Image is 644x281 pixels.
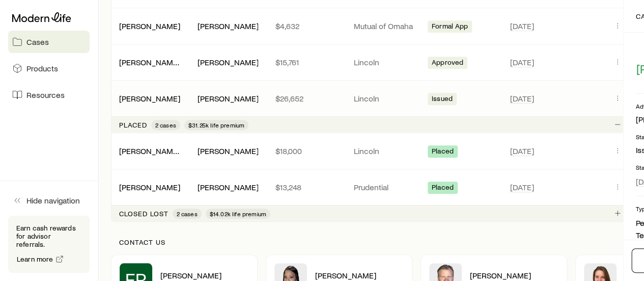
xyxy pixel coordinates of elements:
[275,182,337,192] p: $13,248
[432,94,453,105] span: Issued
[510,182,534,192] span: [DATE]
[315,270,404,280] p: [PERSON_NAME]
[275,146,337,156] p: $18,000
[432,183,454,194] span: Placed
[160,270,249,280] p: [PERSON_NAME]
[510,57,534,67] span: [DATE]
[119,210,169,218] p: Closed lost
[510,146,534,156] span: [DATE]
[8,31,90,53] a: Cases
[119,146,244,156] a: [PERSON_NAME], [PERSON_NAME]
[8,84,90,106] a: Resources
[8,189,90,212] button: Hide navigation
[26,90,65,100] span: Resources
[119,93,180,104] div: [PERSON_NAME]
[470,270,558,280] p: [PERSON_NAME]
[8,216,90,273] div: Earn cash rewards for advisor referrals.Learn more
[432,58,463,69] span: Approved
[119,21,180,31] a: [PERSON_NAME]
[210,210,266,218] span: $14.02k life premium
[275,57,337,67] p: $15,761
[432,147,454,158] span: Placed
[119,93,180,103] a: [PERSON_NAME]
[119,57,250,67] a: [PERSON_NAME] & [PERSON_NAME]
[353,57,415,67] p: Lincoln
[197,93,258,104] div: [PERSON_NAME]
[119,121,147,129] p: Placed
[119,182,180,192] a: [PERSON_NAME]
[119,146,181,157] div: [PERSON_NAME], [PERSON_NAME]
[197,21,258,32] div: [PERSON_NAME]
[119,21,180,32] div: [PERSON_NAME]
[26,63,58,73] span: Products
[275,93,337,104] p: $26,652
[197,146,258,157] div: [PERSON_NAME]
[26,37,49,47] span: Cases
[26,195,80,206] span: Hide navigation
[197,57,258,68] div: [PERSON_NAME]
[353,146,415,156] p: Lincoln
[275,21,337,31] p: $4,632
[119,57,181,68] div: [PERSON_NAME] & [PERSON_NAME]
[353,182,415,192] p: Prudential
[119,238,624,246] p: Contact us
[188,121,244,129] span: $31.25k life premium
[8,57,90,80] a: Products
[16,224,81,248] p: Earn cash rewards for advisor referrals.
[432,22,468,33] span: Formal App
[119,182,180,193] div: [PERSON_NAME]
[353,93,415,104] p: Lincoln
[155,121,176,129] span: 2 cases
[510,93,534,104] span: [DATE]
[510,21,534,31] span: [DATE]
[177,210,198,218] span: 2 cases
[197,182,258,193] div: [PERSON_NAME]
[17,256,53,263] span: Learn more
[353,21,415,31] p: Mutual of Omaha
